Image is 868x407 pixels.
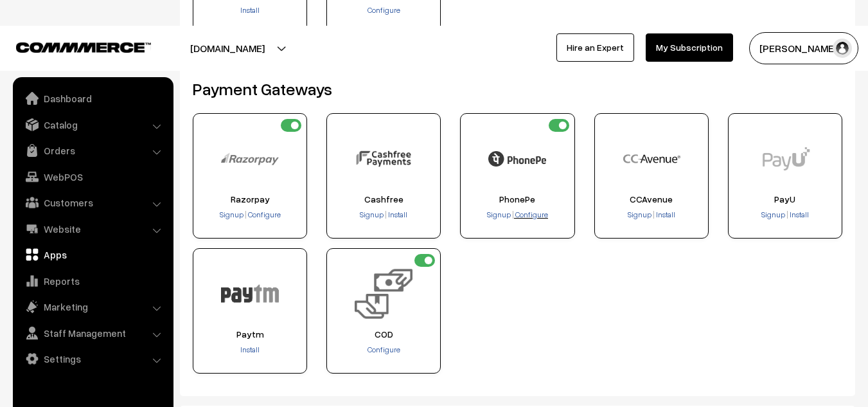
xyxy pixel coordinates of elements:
[220,210,245,219] a: Signup
[16,243,169,266] a: Apps
[368,5,400,15] a: Configure
[16,39,128,54] a: COMMMERCE
[240,345,260,354] a: Install
[788,210,809,219] a: Install
[16,165,169,188] a: WebPOS
[16,217,169,240] a: Website
[331,329,436,339] span: COD
[16,347,169,370] a: Settings
[221,265,279,323] img: Paytm
[656,210,675,219] span: Install
[368,345,400,354] a: Configure
[628,210,651,219] span: Signup
[16,191,169,214] a: Customers
[761,210,785,219] span: Signup
[514,210,548,219] a: Configure
[197,329,303,339] span: Paytm
[833,39,852,58] img: user
[248,210,281,219] span: Configure
[761,210,786,219] a: Signup
[16,269,169,293] a: Reports
[331,194,436,204] span: Cashfree
[360,210,384,219] span: Signup
[488,130,546,188] img: PhonePe
[623,130,680,188] img: CCAvenue
[487,210,512,219] a: Signup
[646,33,733,62] a: My Subscription
[220,210,244,219] span: Signup
[16,42,151,52] img: COMMMERCE
[515,210,548,219] span: Configure
[732,209,838,222] div: |
[387,210,407,219] a: Install
[221,130,279,188] img: Razorpay
[599,209,704,222] div: |
[732,194,838,204] span: PayU
[16,87,169,110] a: Dashboard
[16,295,169,318] a: Marketing
[355,265,412,323] img: COD
[360,210,385,219] a: Signup
[197,194,303,204] span: Razorpay
[628,210,653,219] a: Signup
[749,32,858,64] button: [PERSON_NAME]…
[16,139,169,162] a: Orders
[145,32,310,64] button: [DOMAIN_NAME]
[197,209,303,222] div: |
[240,5,260,15] a: Install
[790,210,809,219] span: Install
[655,210,675,219] a: Install
[487,210,511,219] span: Signup
[16,321,169,345] a: Staff Management
[465,209,570,222] div: |
[16,113,169,136] a: Catalog
[556,33,634,62] a: Hire an Expert
[465,194,570,204] span: PhonePe
[193,79,842,99] h2: Payment Gateways
[331,209,436,222] div: |
[756,130,814,188] img: PayU
[247,210,281,219] a: Configure
[355,130,412,188] img: Cashfree
[388,210,407,219] span: Install
[599,194,704,204] span: CCAvenue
